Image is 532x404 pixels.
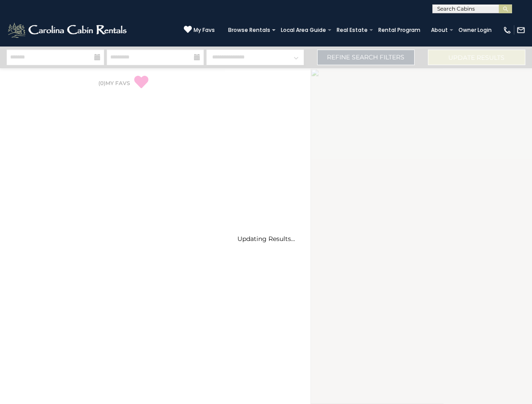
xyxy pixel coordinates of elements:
[7,21,129,39] img: White-1-2.png
[454,24,496,36] a: Owner Login
[276,24,330,36] a: Local Area Guide
[427,24,452,36] a: About
[184,25,215,35] a: My Favs
[503,26,512,35] img: phone-regular-white.png
[374,24,425,36] a: Rental Program
[332,24,372,36] a: Real Estate
[516,26,525,35] img: mail-regular-white.png
[194,26,215,34] span: My Favs
[224,24,275,36] a: Browse Rentals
